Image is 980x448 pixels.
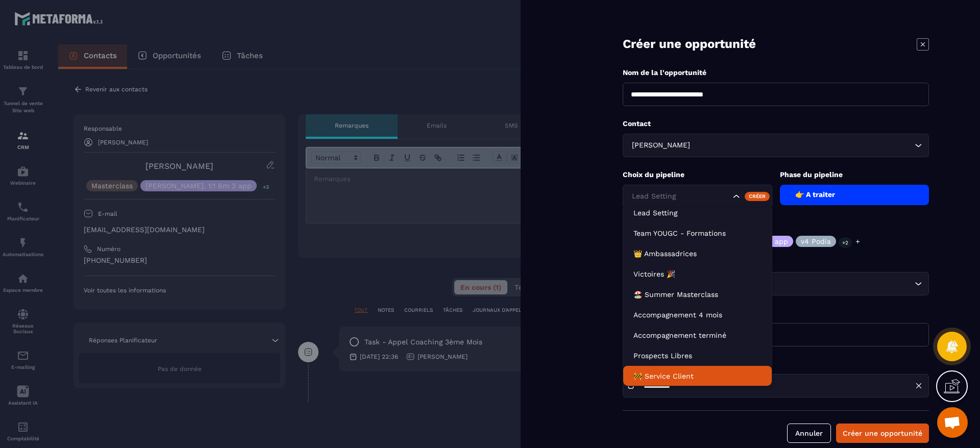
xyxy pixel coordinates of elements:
[623,359,929,369] p: Date de fermeture
[633,228,762,238] p: Team YOUGC - Formations
[633,351,762,361] p: Prospects Libres
[937,407,968,438] div: Ouvrir le chat
[633,371,762,381] p: 🚧 Service Client
[780,170,929,180] p: Phase du pipeline
[787,424,831,443] button: Annuler
[633,289,762,300] p: 🏖️ Summer Masterclass
[623,170,772,180] p: Choix du pipeline
[633,248,762,259] p: 👑 Ambassadrices
[633,330,762,340] p: Accompagnement terminé
[839,237,852,248] p: +2
[623,36,756,53] p: Créer une opportunité
[629,191,730,202] input: Search for option
[836,424,929,443] button: Créer une opportunité
[623,221,929,231] p: Choix Étiquette
[623,68,929,78] p: Nom de la l'opportunité
[801,238,831,245] p: v4 Podia
[692,140,912,151] input: Search for option
[633,208,762,218] p: Lead Setting
[623,272,929,295] div: Search for option
[633,310,762,320] p: Accompagnement 4 mois
[623,257,929,267] p: Produit
[633,269,762,279] p: Victoires 🎉
[623,185,772,208] div: Search for option
[623,119,929,129] p: Contact
[623,308,929,318] p: Montant
[623,134,929,157] div: Search for option
[629,140,692,151] span: [PERSON_NAME]
[745,192,770,201] div: Créer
